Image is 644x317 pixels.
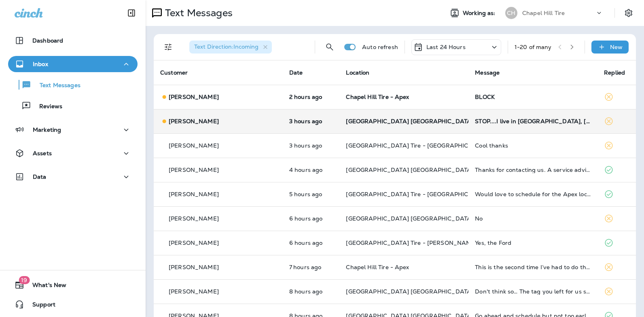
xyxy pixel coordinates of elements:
p: [PERSON_NAME] [169,191,219,197]
div: Thanks for contacting us. A service advisor will respond shortly. [475,167,591,173]
p: Assets [33,150,52,156]
span: 19 [19,276,30,284]
p: Aug 26, 2025 06:01 PM [289,94,333,100]
span: Location [346,69,369,76]
button: 19What's New [8,277,138,293]
button: Reviews [8,97,138,114]
button: Support [8,296,138,313]
p: Marketing [33,126,61,133]
div: Yes, the Ford [475,240,591,246]
p: Aug 26, 2025 04:03 PM [289,167,333,173]
span: [GEOGRAPHIC_DATA] [GEOGRAPHIC_DATA] [346,166,473,173]
div: CH [505,7,517,19]
button: Assets [8,145,138,161]
p: Aug 26, 2025 04:36 PM [289,118,333,124]
span: [GEOGRAPHIC_DATA] Tire - [GEOGRAPHIC_DATA] [346,191,490,198]
button: Search Messages [322,39,338,55]
p: New [610,44,623,50]
span: [GEOGRAPHIC_DATA] Tire - [GEOGRAPHIC_DATA] [346,142,490,149]
p: Aug 26, 2025 01:27 PM [289,240,333,246]
span: Chapel Hill Tire - Apex [346,263,409,271]
p: Data [33,173,47,180]
p: Reviews [31,103,62,111]
span: [GEOGRAPHIC_DATA] Tire - [PERSON_NAME][GEOGRAPHIC_DATA] [346,239,540,246]
p: [PERSON_NAME] [169,142,219,149]
p: Aug 26, 2025 02:10 PM [289,215,333,222]
span: Text Direction : Incoming [194,43,258,50]
p: Chapel Hill Tire [522,10,565,16]
div: 1 - 20 of many [515,44,552,50]
button: Marketing [8,122,138,138]
span: Chapel Hill Tire - Apex [346,93,409,101]
div: No [475,215,591,222]
button: Text Messages [8,76,138,93]
span: Replied [604,69,625,76]
p: Text Messages [162,7,233,19]
span: Customer [160,69,188,76]
p: Last 24 Hours [426,44,466,50]
p: Text Messages [32,82,80,90]
p: [PERSON_NAME] [169,240,219,246]
button: Settings [621,6,636,20]
span: [GEOGRAPHIC_DATA] [GEOGRAPHIC_DATA] [346,288,473,295]
button: Filters [160,39,176,55]
div: Don't think so… The tag you left for us says 10–20 3–20 25 and another 1500 miles. Car indicator ... [475,288,591,295]
span: [GEOGRAPHIC_DATA] [GEOGRAPHIC_DATA][PERSON_NAME] [346,215,523,222]
p: [PERSON_NAME] [169,118,219,124]
span: Message [475,69,500,76]
div: This is the second time I’ve had to do this, it better not happen again. [475,264,591,270]
div: Text Direction:Incoming [189,41,272,54]
span: Support [24,301,55,311]
p: Aug 26, 2025 02:29 PM [289,191,333,197]
span: [GEOGRAPHIC_DATA] [GEOGRAPHIC_DATA] - [GEOGRAPHIC_DATA] [346,118,542,125]
div: Cool thanks [475,142,591,149]
p: [PERSON_NAME] [169,288,219,295]
p: Dashboard [32,37,63,44]
p: Inbox [33,61,48,67]
div: STOP....I live in San Antonio, Texas [475,118,591,124]
div: Would love to schedule for the Apex location [475,191,591,197]
button: Data [8,169,138,185]
button: Inbox [8,56,138,72]
span: What's New [24,282,66,291]
p: [PERSON_NAME] [169,167,219,173]
span: Date [289,69,303,76]
div: BLOCK [475,94,591,100]
p: Auto refresh [362,44,398,50]
p: Aug 26, 2025 12:22 PM [289,288,333,295]
p: [PERSON_NAME] [169,264,219,270]
p: [PERSON_NAME] [169,94,219,100]
span: Working as: [463,10,497,17]
button: Collapse Sidebar [120,5,143,21]
p: [PERSON_NAME] [169,215,219,222]
p: Aug 26, 2025 12:37 PM [289,264,333,270]
button: Dashboard [8,32,138,49]
p: Aug 26, 2025 04:27 PM [289,142,333,149]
